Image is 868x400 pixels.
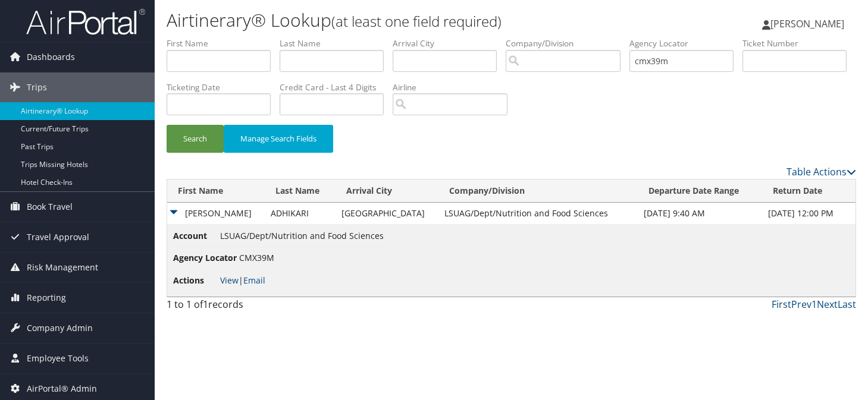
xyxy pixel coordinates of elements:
a: Table Actions [786,165,856,178]
label: First Name [167,37,280,49]
small: (at least one field required) [331,11,502,31]
img: airportal-logo.png [26,8,145,36]
button: Search [167,125,224,153]
span: | [220,275,265,286]
span: Travel Approval [27,222,89,252]
label: Ticketing Date [167,81,280,93]
span: Trips [27,73,47,102]
a: Last [838,298,856,311]
th: Company/Division [438,179,638,203]
td: ADHIKARI [265,203,336,224]
span: Dashboards [27,42,75,72]
label: Arrival City [393,37,506,49]
a: First [772,298,791,311]
a: 1 [811,298,817,311]
span: Agency Locator [173,251,237,264]
td: [GEOGRAPHIC_DATA] [336,203,438,224]
td: LSUAG/Dept/Nutrition and Food Sciences [438,203,638,224]
label: Last Name [280,37,393,49]
th: First Name: activate to sort column ascending [167,179,265,203]
span: Company Admin [27,313,93,343]
th: Departure Date Range: activate to sort column ascending [638,179,763,203]
span: Actions [173,274,218,287]
label: Company/Division [506,37,629,49]
h1: Airtinerary® Lookup [167,8,626,33]
span: LSUAG/Dept/Nutrition and Food Sciences [220,230,384,241]
span: Reporting [27,283,66,313]
a: Next [817,298,838,311]
span: Employee Tools [27,344,89,373]
th: Return Date: activate to sort column ascending [762,179,856,203]
th: Arrival City: activate to sort column ascending [336,179,438,203]
label: Airline [393,81,516,93]
td: [DATE] 12:00 PM [762,203,856,224]
span: 1 [203,298,208,311]
a: Email [243,275,265,286]
div: 1 to 1 of records [167,297,325,317]
a: [PERSON_NAME] [762,6,856,42]
span: Risk Management [27,253,98,282]
td: [PERSON_NAME] [167,203,265,224]
td: [DATE] 9:40 AM [638,203,763,224]
button: Manage Search Fields [224,125,333,153]
label: Agency Locator [629,37,742,49]
span: Book Travel [27,192,73,222]
label: Ticket Number [742,37,856,49]
a: View [220,275,239,286]
span: Account [173,229,218,242]
th: Last Name: activate to sort column ascending [265,179,336,203]
a: Prev [791,298,811,311]
label: Credit Card - Last 4 Digits [280,81,393,93]
span: CMX39M [239,252,274,263]
span: [PERSON_NAME] [770,17,844,30]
